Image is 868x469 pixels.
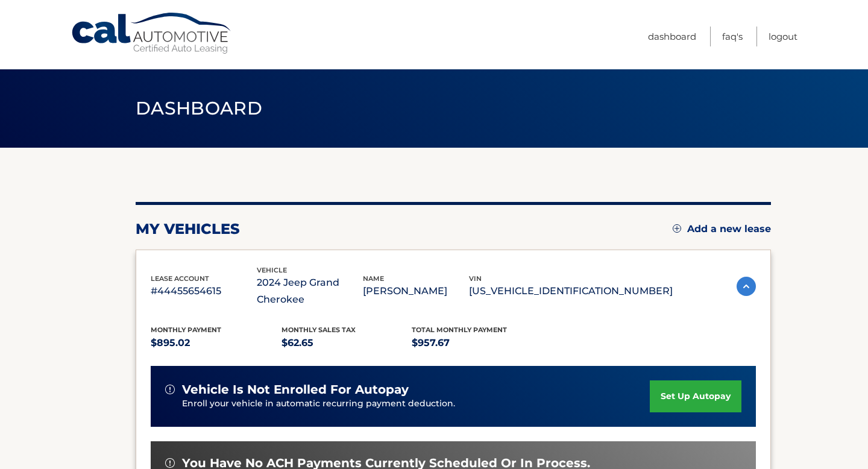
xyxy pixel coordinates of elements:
span: Monthly Payment [151,326,221,334]
span: Total Monthly Payment [412,326,507,334]
a: Cal Automotive [71,12,233,55]
p: [US_VEHICLE_IDENTIFICATION_NUMBER] [469,283,673,300]
span: Dashboard [136,97,262,119]
h2: my vehicles [136,220,240,238]
p: 2024 Jeep Grand Cherokee [257,274,363,308]
span: vehicle [257,266,287,274]
a: set up autopay [650,380,741,412]
p: Enroll your vehicle in automatic recurring payment deduction. [182,397,650,411]
p: [PERSON_NAME] [363,283,469,300]
img: alert-white.svg [165,458,175,468]
span: Monthly sales Tax [281,326,356,334]
img: accordion-active.svg [737,277,756,296]
p: #44455654615 [151,283,257,300]
p: $62.65 [281,335,412,351]
a: Dashboard [648,27,696,46]
p: $895.02 [151,335,281,351]
a: Add a new lease [673,223,771,235]
span: lease account [151,274,209,283]
span: vehicle is not enrolled for autopay [182,382,409,397]
img: alert-white.svg [165,385,175,394]
p: $957.67 [412,335,542,351]
span: vin [469,274,482,283]
a: FAQ's [722,27,743,46]
span: name [363,274,384,283]
img: add.svg [673,224,681,233]
a: Logout [769,27,797,46]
